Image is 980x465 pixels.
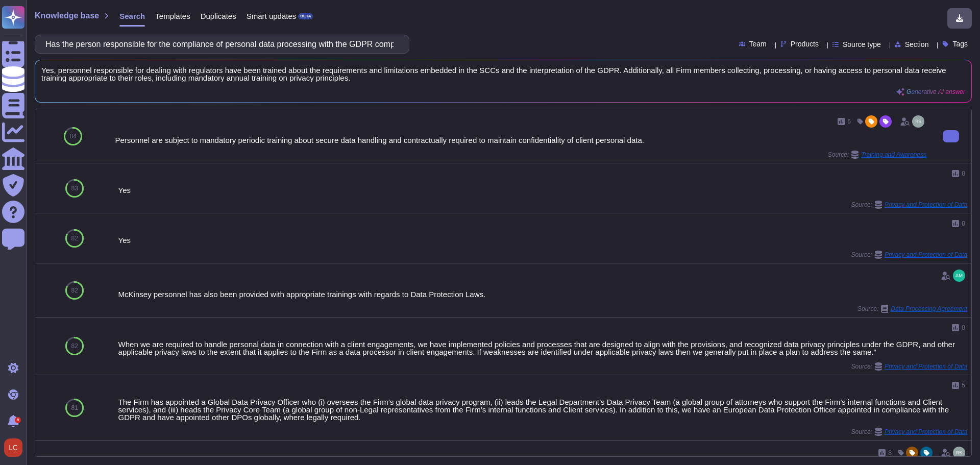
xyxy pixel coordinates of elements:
[843,41,881,48] span: Source type
[70,133,77,139] span: 84
[885,252,967,258] span: Privacy and Protection of Data
[861,152,926,158] span: Training and Awareness
[962,325,965,331] span: 0
[35,12,99,20] span: Knowledge base
[851,201,967,209] span: Source:
[118,236,967,244] div: Yes
[40,35,399,53] input: Search a question or template...
[857,305,967,313] span: Source:
[888,450,892,456] span: 8
[71,405,78,411] span: 81
[962,382,965,388] span: 5
[962,170,965,177] span: 0
[952,40,968,47] span: Tags
[906,89,965,95] span: Generative AI answer
[41,66,965,82] span: Yes, personnel responsible for dealing with regulators have been trained about the requirements a...
[118,340,967,356] div: When we are required to handle personal data in connection with a client engagements, we have imp...
[962,221,965,227] span: 0
[71,185,78,191] span: 83
[298,13,313,19] div: BETA
[828,151,926,159] span: Source:
[115,136,926,144] div: Personnel are subject to mandatory periodic training about secure data handling and contractually...
[247,12,297,20] span: Smart updates
[118,186,967,194] div: Yes
[201,12,236,20] span: Duplicates
[118,290,967,298] div: McKinsey personnel has also been provided with appropriate trainings with regards to Data Protect...
[15,417,21,423] div: 5
[885,202,967,208] span: Privacy and Protection of Data
[891,306,967,312] span: Data Processing Agreement
[851,251,967,259] span: Source:
[953,270,965,282] img: user
[847,118,851,125] span: 6
[791,40,819,47] span: Products
[119,12,145,20] span: Search
[71,287,78,293] span: 82
[749,40,767,47] span: Team
[912,115,924,128] img: user
[118,398,967,421] div: The Firm has appointed a Global Data Privacy Officer who (i) oversees the Firm’s global data priv...
[2,436,30,459] button: user
[905,41,929,48] span: Section
[953,447,965,459] img: user
[155,12,190,20] span: Templates
[71,343,78,349] span: 82
[4,438,22,457] img: user
[851,362,967,371] span: Source:
[71,235,78,241] span: 82
[885,429,967,435] span: Privacy and Protection of Data
[851,428,967,436] span: Source:
[885,363,967,370] span: Privacy and Protection of Data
